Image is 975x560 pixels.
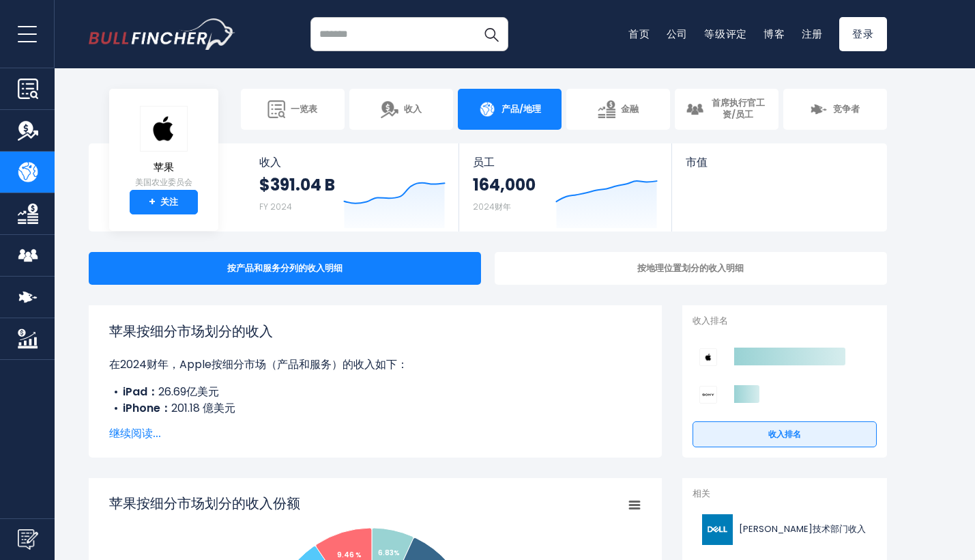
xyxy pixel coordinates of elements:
small: 美国农业委员会 [135,176,192,188]
a: 金融 [566,89,670,130]
small: 2024财年 [473,201,511,212]
img: 索尼集团公司竞争对手的标志 [699,386,717,404]
a: 收入 $391.04 B FY 2024 [246,143,459,232]
span: 收入 [404,104,422,115]
a: 等级评定 [704,27,747,41]
a: 博客 [763,27,785,41]
div: 按地理位置划分的收入明细 [495,252,887,285]
a: [PERSON_NAME]技术部门收入 [693,511,877,548]
span: 金融 [621,104,639,115]
li: 201.18 億美元 [109,400,641,417]
span: 员工 [473,156,658,169]
tspan: 6.83% [378,548,400,558]
small: FY 2024 [259,201,292,212]
a: +关注 [130,190,198,214]
a: 收入 [349,89,453,130]
span: [PERSON_NAME]技术部门收入 [739,524,866,535]
a: 市值 [672,143,885,192]
p: 在2024财年，Apple按细分市场（产品和服务）的收入如下： [109,356,641,373]
img: 戴尔标志 [701,514,735,545]
span: 竞争者 [833,104,860,115]
a: 收入排名 [693,421,877,447]
span: 苹果 [135,162,192,173]
p: 相关 [693,488,877,500]
span: 继续阅读... [109,425,641,442]
p: 收入排名 [693,316,877,327]
a: 员工 164,000 2024财年 [459,143,671,232]
strong: + [149,196,156,208]
span: 产品/地理 [501,104,541,115]
a: 首席执行官工资/员工 [675,89,778,130]
b: iPhone： [123,400,171,416]
button: 搜索 [474,17,508,51]
a: 苹果 美国农业委员会 [134,105,193,191]
b: iPad： [123,384,158,400]
img: 牛翅雀标志 [89,18,235,50]
a: 一览表 [241,89,345,130]
div: 按产品和服务分列的收入明细 [89,252,481,285]
span: 首席执行官工资/员工 [709,98,768,121]
span: 收入 [259,156,446,169]
span: 市值 [686,156,871,169]
img: 苹果竞争对手标志 [699,348,717,366]
h1: 苹果按细分市场划分的收入 [109,321,641,341]
a: 注册 [802,27,824,41]
a: 登录 [839,17,887,51]
span: 一览表 [291,104,317,115]
a: 转到主页 [89,18,235,50]
strong: $391.04 B [259,174,335,195]
a: 竞争者 [783,89,887,130]
tspan: 9.46 % [337,550,362,560]
tspan: 苹果按细分市场划分的收入份额 [109,494,300,513]
a: 产品/地理 [458,89,562,130]
li: 26.69亿美元 [109,384,641,400]
a: 首页 [628,27,650,41]
a: 公司 [667,27,688,41]
strong: 164,000 [473,174,536,195]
